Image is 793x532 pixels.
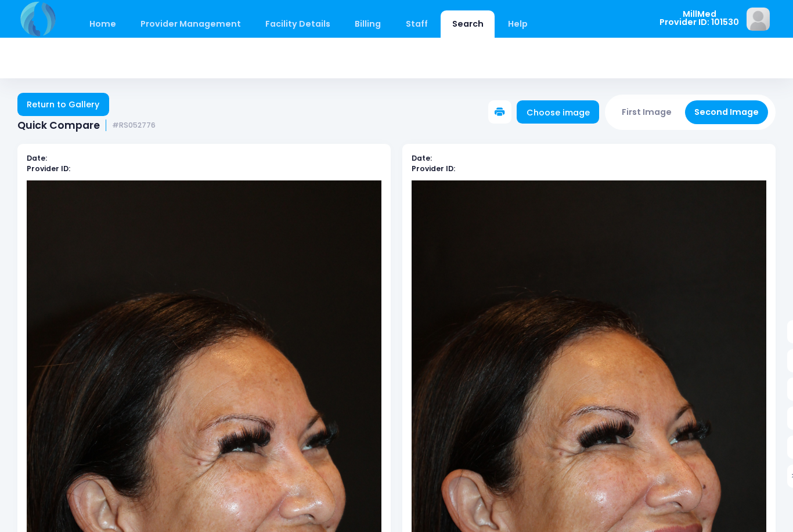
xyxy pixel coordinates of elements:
[612,100,682,124] button: First Image
[129,10,252,38] a: Provider Management
[17,120,100,132] span: Quick Compare
[497,10,539,38] a: Help
[27,153,47,163] b: Date:
[441,10,495,38] a: Search
[17,93,109,116] a: Return to Gallery
[412,164,455,173] b: Provider ID:
[412,153,432,163] b: Date:
[27,164,70,173] b: Provider ID:
[517,100,599,124] a: Choose image
[254,10,342,38] a: Facility Details
[394,10,439,38] a: Staff
[747,8,770,31] img: image
[659,10,739,27] span: MillMed Provider ID: 101530
[344,10,392,38] a: Billing
[112,121,156,130] small: #RS052776
[685,100,769,124] button: Second Image
[78,10,127,38] a: Home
